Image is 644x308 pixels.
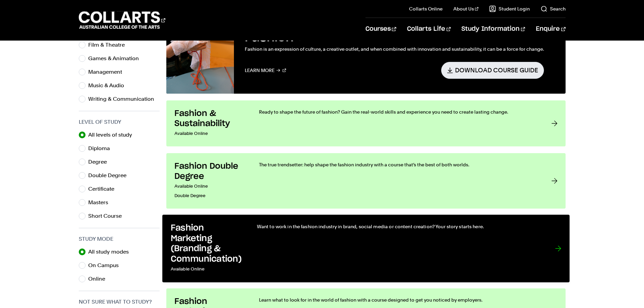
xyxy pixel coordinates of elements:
h3: Fashion Double Degree [174,161,245,182]
p: Available Online [174,182,245,191]
a: Collarts Life [407,18,451,40]
label: Diploma [88,144,115,153]
label: All levels of study [88,130,138,140]
p: Ready to shape the future of fashion? Gain the real-world skills and experience you need to creat... [259,109,538,115]
p: Available Online [170,264,243,274]
div: Go to homepage [79,10,165,30]
a: Fashion & Sustainability Available Online Ready to shape the future of fashion? Gain the real-wor... [166,100,566,146]
img: Fashion [166,19,234,94]
a: Courses [365,18,396,40]
label: Double Degree [88,171,132,180]
label: On Campus [88,261,124,270]
a: Learn More [245,62,286,78]
label: Certificate [88,184,120,194]
a: About Us [453,5,478,12]
label: Short Course [88,211,127,221]
h3: Level of Study [79,118,160,126]
a: Enquire [536,18,565,40]
p: The true trendsetter: help shape the fashion industry with a course that’s the best of both worlds. [259,161,538,168]
label: Masters [88,198,114,207]
p: Fashion is an expression of culture, a creative outlet, and when combined with innovation and sus... [245,45,544,53]
label: Writing & Communication [88,94,160,104]
a: Fashion Double Degree Available OnlineDouble Degree The true trendsetter: help shape the fashion ... [166,153,566,209]
h3: Not sure what to study? [79,298,160,306]
a: Study Information [461,18,525,40]
a: Fashion Marketing (Branding & Communication) Available Online Want to work in the fashion industr... [162,215,570,282]
p: Double Degree [174,191,245,200]
a: Student Login [489,5,530,12]
p: Want to work in the fashion industry in brand, social media or content creation? Your story start... [257,223,541,230]
h3: Study Mode [79,235,160,243]
label: Film & Theatre [88,40,130,50]
a: Download Course Guide [441,62,544,78]
h3: Fashion & Sustainability [174,109,245,129]
label: Management [88,67,127,77]
p: Learn what to look for in the world of fashion with a course designed to get you noticed by emplo... [259,297,538,303]
label: All study modes [88,247,134,257]
p: Available Online [174,129,245,138]
label: Music & Audio [88,81,129,90]
label: Degree [88,157,112,167]
a: Collarts Online [409,5,443,12]
label: Games & Animation [88,54,144,63]
h3: Fashion Marketing (Branding & Communication) [170,223,243,264]
label: Online [88,274,111,284]
a: Search [541,5,566,12]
